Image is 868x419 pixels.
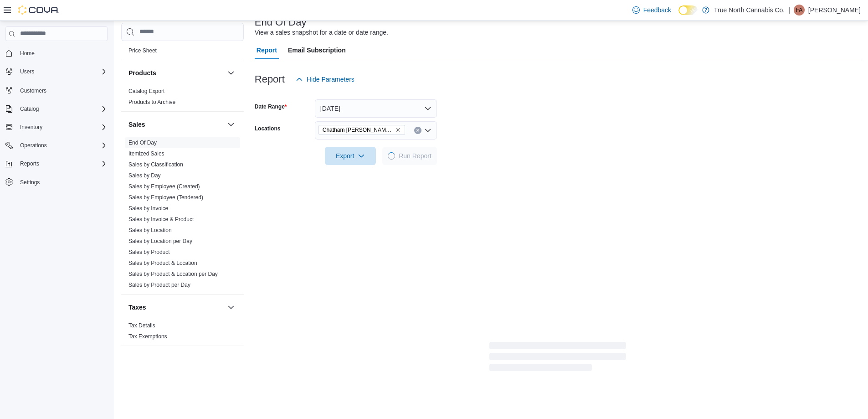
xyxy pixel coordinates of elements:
button: Catalog [16,103,42,114]
span: Inventory [16,122,108,133]
p: | [788,5,790,16]
button: Customers [2,83,111,97]
a: Sales by Product & Location per Day [128,271,218,277]
span: Run Report [399,151,431,160]
a: Sales by Location per Day [128,238,192,244]
a: Tax Exemptions [128,333,167,340]
a: Sales by Employee (Created) [128,183,200,190]
button: Remove Chatham McNaughton Ave from selection in this group [395,127,401,133]
a: End Of Day [128,140,157,146]
label: Locations [255,125,281,132]
span: Sales by Product & Location [128,259,197,267]
button: Sales [226,119,236,130]
span: Price Sheet [128,47,157,54]
span: Email Subscription [288,41,346,59]
button: Reports [16,158,43,169]
p: [PERSON_NAME] [808,5,861,16]
p: True North Cannabis Co. [714,5,785,16]
button: Taxes [128,303,224,312]
a: Settings [16,177,43,188]
span: Reports [20,160,39,167]
a: Price Sheet [128,47,157,54]
a: Sales by Invoice & Product [128,216,194,222]
span: Sales by Product & Location per Day [128,270,218,278]
a: Itemized Sales [128,150,164,157]
div: Taxes [121,320,244,346]
span: Sales by Product per Day [128,281,190,289]
span: Sales by Product [128,248,170,256]
a: Sales by Product [128,249,170,255]
span: Catalog Export [128,88,164,95]
div: Sales [121,137,244,294]
a: Feedback [629,1,675,19]
a: Sales by Day [128,172,161,179]
div: Felicia-Ann Gagner [794,5,805,16]
a: Sales by Classification [128,161,183,168]
nav: Complex example [5,43,108,212]
span: Loading [387,151,396,160]
button: Products [128,68,224,78]
label: Date Range [255,103,287,110]
span: Home [16,47,108,59]
button: Operations [2,139,111,152]
h3: Report [255,74,285,85]
span: Sales by Employee (Tendered) [128,194,203,201]
span: Operations [20,142,47,149]
span: Inventory [20,124,42,131]
span: Feedback [643,5,671,15]
span: Reports [16,158,108,169]
span: Users [20,68,34,75]
img: Cova [18,5,59,15]
button: LoadingRun Report [382,147,437,165]
div: Products [121,86,244,111]
span: Report [257,41,277,59]
span: Catalog [16,103,108,114]
h3: Products [128,68,156,78]
span: FA [796,5,803,16]
a: Sales by Location [128,227,172,233]
span: Settings [20,179,40,186]
button: Inventory [16,122,46,133]
button: Export [325,147,376,165]
span: Chatham [PERSON_NAME] Ave [323,125,394,134]
span: Customers [16,84,108,96]
button: Users [2,65,111,78]
button: Settings [2,176,111,189]
button: Open list of options [424,127,431,134]
a: Tax Details [128,322,155,329]
button: Catalog [2,103,111,115]
span: Customers [20,87,46,94]
span: Home [20,50,35,57]
a: Sales by Employee (Tendered) [128,194,203,201]
span: Hide Parameters [307,75,354,84]
span: Loading [489,344,626,373]
button: Products [226,67,236,78]
a: Customers [16,85,50,96]
span: Sales by Employee (Created) [128,183,200,190]
span: Operations [16,140,108,151]
a: Sales by Product per Day [128,282,190,288]
button: Reports [2,157,111,170]
button: [DATE] [315,99,437,118]
span: Sales by Invoice [128,205,168,212]
h3: Taxes [128,303,146,312]
span: Catalog [20,105,39,113]
button: Taxes [226,302,236,313]
span: Users [16,66,108,77]
div: Pricing [121,45,244,60]
span: Sales by Location [128,227,172,234]
a: Sales by Product & Location [128,260,197,266]
button: Sales [128,120,224,129]
h3: Sales [128,120,145,129]
button: Inventory [2,121,111,134]
a: Home [16,48,38,59]
button: Operations [16,140,51,151]
span: Settings [16,176,108,188]
a: Products to Archive [128,99,175,105]
button: Users [16,66,38,77]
